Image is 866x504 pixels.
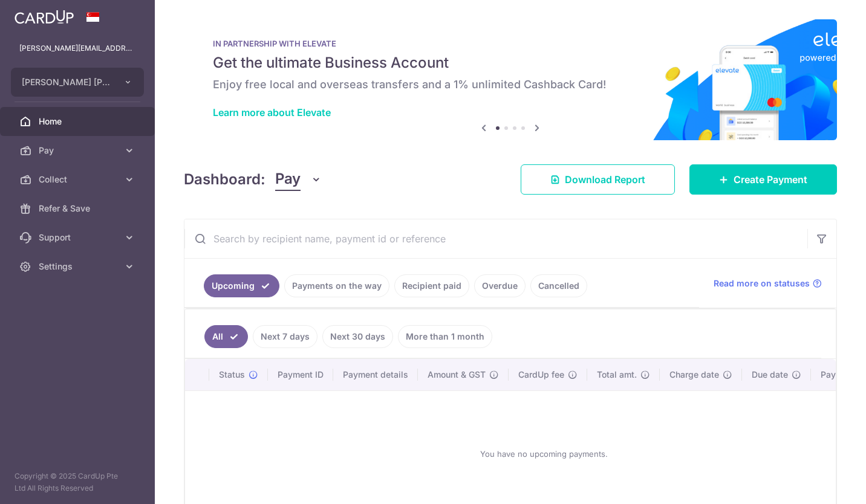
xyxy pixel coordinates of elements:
span: Total amt. [597,369,637,381]
span: Charge date [669,369,719,381]
a: Download Report [521,164,675,195]
span: Read more on statuses [714,277,810,289]
a: Next 7 days [253,325,317,348]
span: CardUp fee [518,369,564,381]
a: Create Payment [689,164,837,195]
a: Overdue [474,274,526,297]
input: Search by recipient name, payment id or reference [184,219,807,258]
button: [PERSON_NAME] [PERSON_NAME] PARTNERS ([GEOGRAPHIC_DATA]) PAC [11,68,144,97]
span: Home [39,115,119,128]
h4: Dashboard: [184,169,265,190]
img: Renovation banner [184,19,837,140]
img: CardUp [15,10,74,24]
a: Recipient paid [394,274,469,297]
span: Status [219,369,245,381]
button: Pay [275,168,322,191]
a: All [204,325,248,348]
a: Read more on statuses [714,277,822,289]
span: Due date [752,369,788,381]
h5: Get the ultimate Business Account [213,53,808,73]
span: Pay [275,168,301,191]
p: [PERSON_NAME][EMAIL_ADDRESS][DOMAIN_NAME] [19,42,135,54]
span: [PERSON_NAME] [PERSON_NAME] PARTNERS ([GEOGRAPHIC_DATA]) PAC [22,76,111,88]
span: Settings [39,260,119,273]
a: Cancelled [530,274,587,297]
a: Next 30 days [322,325,393,348]
a: More than 1 month [398,325,492,348]
a: Payments on the way [284,274,389,297]
a: Upcoming [204,274,279,297]
th: Payment details [333,359,418,390]
span: Refer & Save [39,202,119,215]
th: Payment ID [268,359,333,390]
p: IN PARTNERSHIP WITH ELEVATE [213,39,808,48]
span: Create Payment [734,172,807,187]
span: Download Report [565,172,645,187]
span: Amount & GST [428,369,486,381]
a: Learn more about Elevate [213,106,331,118]
span: Support [39,231,119,244]
h6: Enjoy free local and overseas transfers and a 1% unlimited Cashback Card! [213,77,808,92]
span: Collect [39,173,119,186]
span: Pay [39,144,119,157]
